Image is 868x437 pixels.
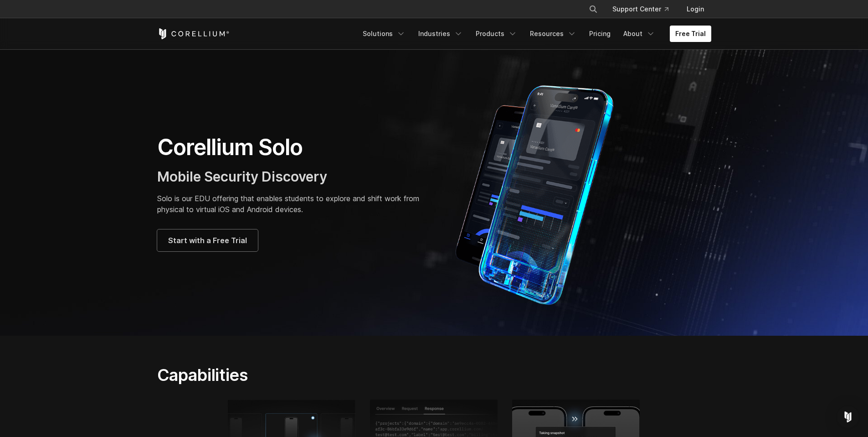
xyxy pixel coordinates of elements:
h1: Corellium Solo [157,134,425,161]
a: Free Trial [670,26,711,42]
a: Products [470,26,523,42]
a: Solutions [357,26,411,42]
h2: Capabilities [157,365,520,385]
button: Search [585,1,601,17]
a: Corellium Home [157,28,230,39]
a: Login [679,1,711,17]
a: Industries [413,26,468,42]
a: About [618,26,661,42]
a: Support Center [605,1,676,17]
p: Solo is our EDU offering that enables students to explore and shift work from physical to virtual... [157,193,425,215]
span: Start with a Free Trial [168,235,247,246]
a: Resources [524,26,582,42]
a: Pricing [584,26,616,42]
img: Corellium Solo for mobile app security solutions [443,78,639,307]
div: Navigation Menu [578,1,711,17]
div: Navigation Menu [357,26,711,42]
a: Start with a Free Trial [157,229,258,251]
span: Mobile Security Discovery [157,168,327,185]
div: Open Intercom Messenger [837,406,859,428]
